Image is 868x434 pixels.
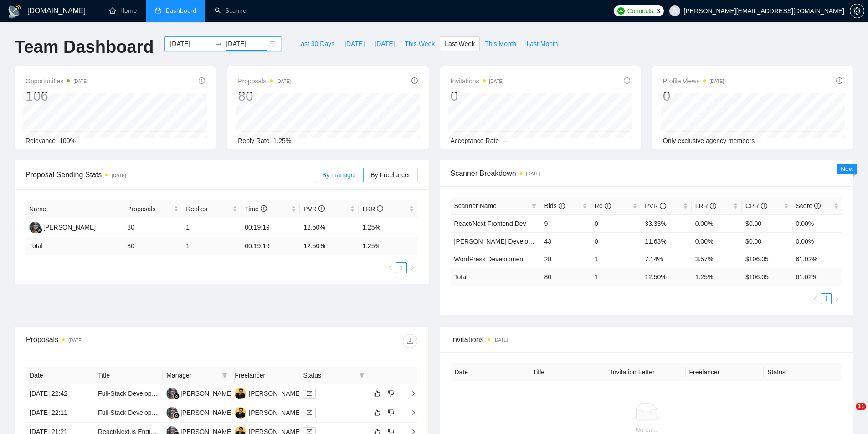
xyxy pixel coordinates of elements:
[663,87,724,105] div: 0
[812,296,818,301] span: left
[359,373,365,378] span: filter
[531,203,537,209] span: filter
[796,202,821,209] span: Score
[182,200,241,218] th: Replies
[307,410,312,415] span: mail
[396,262,407,273] li: 1
[292,36,339,51] button: Last 30 Days
[300,237,359,255] td: 12.50 %
[540,268,591,286] td: 80
[372,388,383,399] button: like
[591,214,641,232] td: 0
[123,237,182,255] td: 80
[841,165,853,173] span: New
[277,79,291,84] time: [DATE]
[742,232,792,250] td: $0.00
[663,76,724,87] span: Profile Views
[710,203,716,209] span: info-circle
[641,214,691,232] td: 33.33%
[238,137,269,144] span: Reply Rate
[155,7,161,14] span: dashboard
[235,389,324,397] a: PP[PERSON_NAME] Punjabi
[411,77,418,84] span: info-circle
[26,137,56,144] span: Relevance
[761,203,767,209] span: info-circle
[454,220,526,227] a: React/Next Frontend Dev
[26,334,221,348] div: Proposals
[226,39,267,49] input: End date
[451,76,504,87] span: Invitations
[362,205,383,213] span: LRR
[238,87,291,105] div: 80
[529,363,607,381] th: Title
[485,39,516,49] span: This Month
[494,337,508,342] time: [DATE]
[374,390,380,397] span: like
[692,214,742,232] td: 0.00%
[559,203,565,209] span: info-circle
[245,205,267,213] span: Time
[166,407,178,419] img: RS
[222,373,227,378] span: filter
[123,200,182,218] th: Proposals
[359,218,417,237] td: 1.25%
[850,7,864,15] span: setting
[607,363,686,381] th: Invitation Letter
[451,137,499,144] span: Acceptance Rate
[595,202,611,209] span: Re
[7,4,22,19] img: logo
[173,412,180,419] img: gigradar-bm.png
[540,232,591,250] td: 43
[180,388,233,398] div: [PERSON_NAME]
[692,250,742,268] td: 3.57%
[26,237,123,255] td: Total
[303,370,355,380] span: Status
[43,222,96,232] div: [PERSON_NAME]
[544,202,565,209] span: Bids
[821,294,831,304] a: 1
[182,218,241,237] td: 1
[94,384,163,403] td: Full-Stack Developer for HIPAA-Compliant SaaS with OpenAI API
[339,36,370,51] button: [DATE]
[451,168,843,179] span: Scanner Breakdown
[112,173,126,178] time: [DATE]
[297,39,334,49] span: Last 30 Days
[26,87,88,105] div: 106
[220,368,229,382] span: filter
[709,79,724,84] time: [DATE]
[641,232,691,250] td: 11.63%
[235,407,246,419] img: PP
[173,393,180,399] img: gigradar-bm.png
[810,293,821,304] button: left
[451,363,529,381] th: Date
[792,268,842,286] td: 61.02 %
[695,202,716,209] span: LRR
[273,137,292,144] span: 1.25%
[821,293,832,304] li: 1
[396,263,406,273] a: 1
[692,268,742,286] td: 1.25 %
[15,36,154,58] h1: Team Dashboard
[215,7,248,15] a: searchScanner
[641,250,691,268] td: 7.14%
[837,403,859,425] iframe: Intercom live chat
[29,222,41,233] img: RS
[792,232,842,250] td: 0.00%
[686,363,764,381] th: Freelancer
[26,384,94,403] td: [DATE] 22:42
[374,409,380,416] span: like
[451,87,504,105] div: 0
[372,407,383,418] button: like
[26,403,94,423] td: [DATE] 22:11
[850,4,864,18] button: setting
[94,367,163,384] th: Title
[836,77,842,84] span: info-circle
[742,268,792,286] td: $ 106.05
[235,388,246,399] img: PP
[98,409,354,416] a: Full-Stack Developer for Gaming Website (Next.js, Node.js, Redis, MySQL, AWS, AI Tools)
[403,334,417,348] button: download
[109,7,137,15] a: homeHome
[834,296,840,301] span: right
[94,403,163,423] td: Full-Stack Developer for Gaming Website (Next.js, Node.js, Redis, MySQL, AWS, AI Tools)
[627,6,655,16] span: Connects:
